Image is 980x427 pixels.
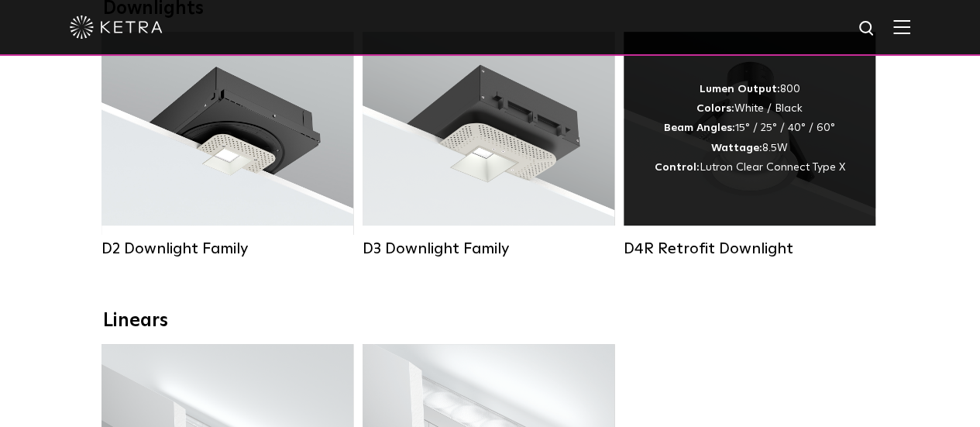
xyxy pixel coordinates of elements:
[893,19,910,34] img: Hamburger%20Nav.svg
[103,310,878,332] div: Linears
[700,84,780,95] strong: Lumen Output:
[655,162,700,173] strong: Control:
[101,32,353,258] a: D2 Downlight Family Lumen Output:1200Colors:White / Black / Gloss Black / Silver / Bronze / Silve...
[711,143,762,153] strong: Wattage:
[624,32,875,258] a: D4R Retrofit Downlight Lumen Output:800Colors:White / BlackBeam Angles:15° / 25° / 40° / 60°Watta...
[363,239,614,258] div: D3 Downlight Family
[858,19,877,39] img: search icon
[700,162,845,173] span: Lutron Clear Connect Type X
[70,15,163,39] img: ketra-logo-2019-white
[664,122,735,133] strong: Beam Angles:
[363,32,614,258] a: D3 Downlight Family Lumen Output:700 / 900 / 1100Colors:White / Black / Silver / Bronze / Paintab...
[696,103,734,114] strong: Colors:
[624,239,875,258] div: D4R Retrofit Downlight
[655,80,845,177] div: 800 White / Black 15° / 25° / 40° / 60° 8.5W
[101,239,353,258] div: D2 Downlight Family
